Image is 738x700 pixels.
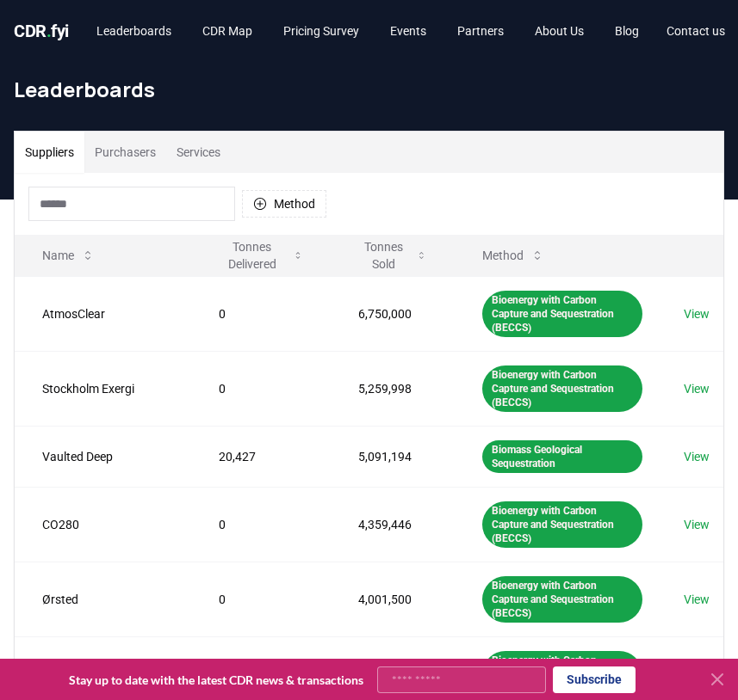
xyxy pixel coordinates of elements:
a: View [684,380,710,397]
a: CDR.fyi [14,19,69,43]
button: Tonnes Delivered [205,238,317,273]
a: Pricing Survey [270,15,373,46]
div: Bioenergy with Carbon Capture and Sequestration (BECCS) [482,651,642,697]
a: View [684,516,710,533]
td: 0 [191,276,331,351]
a: CDR Map [189,15,266,46]
a: Leaderboards [83,15,185,46]
td: AtmosClear [15,276,191,351]
td: 4,001,500 [331,562,455,636]
td: 20,427 [191,426,331,487]
button: Purchasers [84,132,166,173]
a: View [684,448,710,465]
div: Bioenergy with Carbon Capture and Sequestration (BECCS) [482,576,642,623]
a: Partners [443,15,518,46]
button: Method [468,238,558,273]
a: View [684,305,710,322]
button: Services [166,132,231,173]
td: CO280 [15,487,191,562]
td: 4,359,446 [331,487,455,562]
a: Events [376,15,440,46]
span: . [47,21,52,41]
td: Vaulted Deep [15,426,191,487]
td: 0 [191,562,331,636]
button: Name [28,238,109,273]
a: View [684,591,710,608]
td: Ørsted [15,562,191,636]
nav: Main [83,15,653,46]
td: 0 [191,487,331,562]
div: Bioenergy with Carbon Capture and Sequestration (BECCS) [482,291,642,337]
td: 0 [191,351,331,426]
span: CDR fyi [14,21,69,41]
button: Suppliers [15,132,84,173]
a: About Us [521,15,598,46]
td: 5,091,194 [331,426,455,487]
a: Blog [601,15,653,46]
div: Bioenergy with Carbon Capture and Sequestration (BECCS) [482,365,642,412]
h1: Leaderboards [14,76,724,103]
button: Tonnes Sold [344,238,441,273]
td: Stockholm Exergi [15,351,191,426]
div: Biomass Geological Sequestration [482,440,642,473]
button: Method [242,190,326,218]
div: Bioenergy with Carbon Capture and Sequestration (BECCS) [482,501,642,548]
td: 5,259,998 [331,351,455,426]
td: 6,750,000 [331,276,455,351]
